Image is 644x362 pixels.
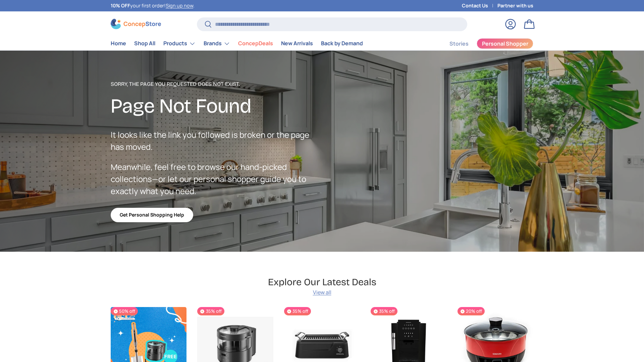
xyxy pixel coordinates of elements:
span: 35% off [197,307,224,315]
a: Products [163,37,196,50]
a: View all [313,288,331,296]
a: ConcepDeals [238,37,273,50]
span: 35% off [371,307,397,315]
summary: Products [159,37,200,50]
p: Meanwhile, feel free to browse our hand-picked collections—or let our personal shopper guide you ... [111,161,322,197]
h2: Page Not Found [111,94,322,119]
nav: Secondary [433,37,533,50]
a: Contact Us [462,2,497,9]
summary: Brands [200,37,234,50]
a: Personal Shopper [477,38,533,49]
h2: Explore Our Latest Deals [268,276,376,288]
img: ConcepStore [111,19,161,29]
p: your first order! . [111,2,195,9]
nav: Primary [111,37,363,50]
a: Home [111,37,126,50]
a: New Arrivals [281,37,313,50]
a: Brands [204,37,230,50]
span: 35% off [284,307,311,315]
p: It looks like the link you followed is broken or the page has moved. [111,129,322,153]
a: Shop All [134,37,155,50]
p: Sorry, the page you requested does not exist. [111,80,322,88]
a: Get Personal Shopping Help [111,208,193,222]
strong: 10% OFF [111,2,130,9]
span: 50% off [111,307,138,315]
a: Stories [449,37,469,50]
a: Sign up now [166,2,193,9]
a: Partner with us [497,2,533,9]
a: Back by Demand [321,37,363,50]
span: 20% off [458,307,485,315]
span: Personal Shopper [482,41,528,46]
